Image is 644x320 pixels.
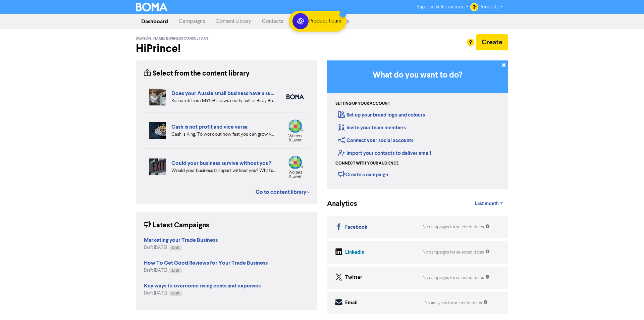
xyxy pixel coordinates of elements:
div: No campaigns for selected dates [423,224,490,230]
h3: What do you want to do? [337,71,498,80]
a: Import your contacts to deliver email [338,150,431,156]
span: Draft [172,269,179,272]
strong: How To Get Good Reviews for Your Trade Business [144,260,268,266]
a: Contacts [257,15,288,28]
span: Last month [475,201,499,207]
div: LinkedIn [345,249,364,257]
a: Cash is not profit and vice versa [171,124,248,130]
div: Twitter [345,274,362,282]
div: Research from MYOB shows nearly half of Baby Boomer business owners are planning to exit in the n... [171,97,276,104]
div: Connect with your audience [335,161,398,167]
h2: Hi Prince ! [136,42,317,55]
div: Cash is King. To work out how fast you can grow your business, you need to look at your projected... [171,131,276,138]
a: Key ways to overcome rising costs and expenses [144,283,261,289]
img: BOMA Logo [136,3,167,11]
a: Does your Aussie small business have a succession plan? [171,90,306,97]
div: Select from the content library [144,68,250,79]
a: Invite your team members [338,125,406,131]
div: No analytics for selected dates [425,300,488,306]
img: boma [286,94,304,99]
a: Content Library [210,15,257,28]
div: Create a campaign [338,169,388,179]
div: Setting up your account [335,101,390,107]
a: Dashboard [136,15,173,28]
strong: Marketing your Trade Business [144,237,218,243]
a: How To Get Good Reviews for Your Trade Business [144,261,268,266]
div: Getting Started in BOMA [327,60,508,189]
div: Analytics [327,199,349,209]
div: Would your business fall apart without you? What’s your Plan B in case of accident, illness, or j... [171,167,276,174]
button: Create [476,34,508,50]
a: Lead Forms [288,15,326,28]
a: Connect your social accounts [338,137,414,144]
a: Campaigns [173,15,210,28]
span: Draft [172,246,179,249]
img: wolterskluwer [286,155,304,178]
a: Could your business survive without you? [171,160,271,167]
a: Marketing your Trade Business [144,238,218,243]
div: Email [345,299,358,307]
span: Draft [172,292,179,295]
div: Latest Campaigns [144,220,209,231]
strong: Key ways to overcome rising costs and expenses [144,282,261,289]
a: Last month [469,197,508,211]
div: Draft [DATE] [144,244,218,251]
a: Set up your brand logo and colours [338,112,425,118]
div: No campaigns for selected dates [423,249,490,256]
a: Go to content library > [256,188,309,196]
a: Support & Resources [411,2,474,12]
div: No campaigns for selected dates [423,275,490,281]
div: Draft [DATE] [144,290,261,296]
div: Facebook [345,224,367,231]
div: Draft [DATE] [144,267,268,274]
span: [PERSON_NAME] Business Consultant [136,36,209,41]
img: wolterskluwer [286,119,304,142]
a: Prince C [474,2,508,12]
iframe: Chat Widget [610,288,644,320]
